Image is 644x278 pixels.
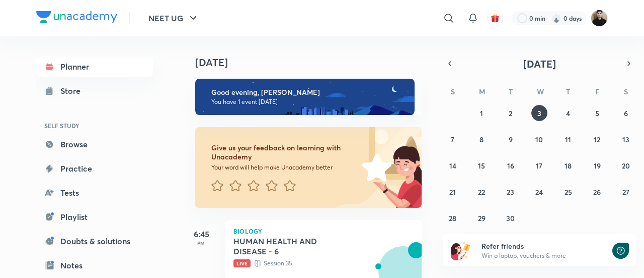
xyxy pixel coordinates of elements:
[509,135,513,144] abbr: September 9, 2025
[195,79,415,115] img: evening
[479,135,484,144] abbr: September 8, 2025
[560,157,576,174] button: September 18, 2025
[445,184,461,200] button: September 21, 2025
[451,135,454,144] abbr: September 7, 2025
[478,187,485,197] abbr: September 22, 2025
[449,213,456,223] abbr: September 28, 2025
[211,98,406,106] p: You have 1 event [DATE]
[622,135,629,144] abbr: September 13, 2025
[478,161,485,171] abbr: September 15, 2025
[565,187,572,197] abbr: September 25, 2025
[473,131,490,147] button: September 8, 2025
[473,157,490,174] button: September 15, 2025
[565,161,572,171] abbr: September 18, 2025
[589,105,605,121] button: September 5, 2025
[60,85,87,97] div: Store
[566,87,570,96] abbr: Thursday
[481,251,605,260] p: Win a laptop, vouchers & more
[36,183,153,203] a: Tests
[211,143,358,161] h6: Give us your feedback on learning with Unacademy
[479,87,485,96] abbr: Monday
[36,11,117,26] a: Company Logo
[503,157,519,174] button: September 16, 2025
[487,10,503,26] button: avatar
[503,131,519,147] button: September 9, 2025
[593,187,601,197] abbr: September 26, 2025
[491,14,500,23] img: avatar
[509,108,512,118] abbr: September 2, 2025
[181,228,221,240] h5: 6:45
[36,231,153,251] a: Doubts & solutions
[507,161,514,171] abbr: September 16, 2025
[565,135,571,144] abbr: September 11, 2025
[560,184,576,200] button: September 25, 2025
[449,187,456,197] abbr: September 21, 2025
[535,187,543,197] abbr: September 24, 2025
[233,259,251,267] span: Live
[36,207,153,227] a: Playlist
[328,127,422,208] img: feedback_image
[560,105,576,121] button: September 4, 2025
[535,135,543,144] abbr: September 10, 2025
[618,105,634,121] button: September 6, 2025
[531,184,547,200] button: September 24, 2025
[233,228,414,234] p: Biology
[509,87,513,96] abbr: Tuesday
[36,11,117,23] img: Company Logo
[622,187,629,197] abbr: September 27, 2025
[445,131,461,147] button: September 7, 2025
[480,108,483,118] abbr: September 1, 2025
[595,87,599,96] abbr: Friday
[531,105,547,121] button: September 3, 2025
[622,161,630,171] abbr: September 20, 2025
[536,161,542,171] abbr: September 17, 2025
[618,184,634,200] button: September 27, 2025
[181,240,221,246] p: PM
[531,131,547,147] button: September 10, 2025
[36,158,153,179] a: Practice
[506,213,515,223] abbr: September 30, 2025
[531,157,547,174] button: September 17, 2025
[142,8,205,28] button: NEET UG
[589,157,605,174] button: September 19, 2025
[523,57,556,71] span: [DATE]
[503,210,519,226] button: September 30, 2025
[560,131,576,147] button: September 11, 2025
[618,157,634,174] button: September 20, 2025
[537,108,541,118] abbr: September 3, 2025
[36,255,153,275] a: Notes
[551,13,561,23] img: streak
[566,108,570,118] abbr: September 4, 2025
[624,108,628,118] abbr: September 6, 2025
[473,184,490,200] button: September 22, 2025
[457,57,622,71] button: [DATE]
[589,131,605,147] button: September 12, 2025
[473,210,490,226] button: September 29, 2025
[195,57,432,69] h4: [DATE]
[591,10,608,27] img: Maneesh Kumar Sharma
[451,87,455,96] abbr: Sunday
[451,240,471,260] img: referral
[233,236,359,256] h5: HUMAN HEALTH AND DISEASE - 6
[503,105,519,121] button: September 2, 2025
[478,213,486,223] abbr: September 29, 2025
[211,163,358,172] p: Your word will help make Unacademy better
[36,117,153,134] h6: SELF STUDY
[473,105,490,121] button: September 1, 2025
[449,161,456,171] abbr: September 14, 2025
[554,239,633,267] iframe: Help widget launcher
[624,87,628,96] abbr: Saturday
[36,81,153,101] a: Store
[507,187,514,197] abbr: September 23, 2025
[481,241,605,251] h6: Refer friends
[595,108,599,118] abbr: September 5, 2025
[618,131,634,147] button: September 13, 2025
[503,184,519,200] button: September 23, 2025
[537,87,544,96] abbr: Wednesday
[594,135,600,144] abbr: September 12, 2025
[211,88,406,97] h6: Good evening, [PERSON_NAME]
[233,258,391,268] p: Session 35
[445,157,461,174] button: September 14, 2025
[594,161,601,171] abbr: September 19, 2025
[589,184,605,200] button: September 26, 2025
